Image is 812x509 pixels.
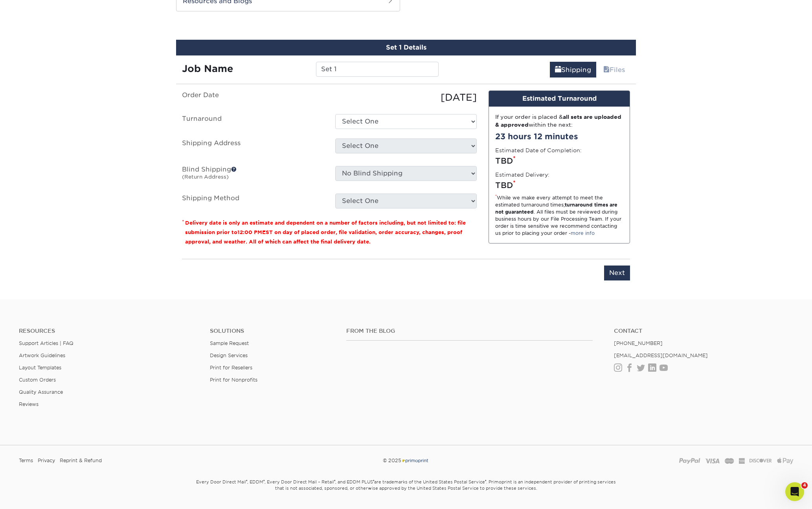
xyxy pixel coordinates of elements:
label: Turnaround [176,114,329,129]
strong: Job Name [182,63,233,74]
a: Privacy [38,455,55,467]
a: Reprint & Refund [60,455,102,467]
a: [PHONE_NUMBER] [614,340,663,346]
sup: ® [263,479,265,483]
a: Sample Request [210,340,249,346]
h4: Solutions [210,328,334,334]
input: Enter a job name [316,62,438,77]
div: [DATE] [329,90,483,105]
strong: turnaround times are not guaranteed [495,202,617,215]
input: Next [604,266,630,280]
span: 12:00 PM [237,229,262,235]
div: TBD [495,179,623,191]
small: (Return Address) [182,174,229,180]
sup: ® [373,479,374,483]
a: Terms [19,455,33,467]
label: Estimated Delivery: [495,171,549,179]
a: Artwork Guidelines [19,352,65,358]
a: Print for Nonprofits [210,377,257,383]
a: Shipping [550,62,596,77]
a: Design Services [210,352,248,358]
a: more info [571,230,595,236]
span: 4 [801,482,808,489]
a: Print for Resellers [210,365,252,371]
a: Contact [614,328,793,334]
a: Support Articles | FAQ [19,340,73,346]
a: Reviews [19,401,39,407]
span: shipping [555,66,561,74]
label: Shipping Address [176,138,329,157]
label: Shipping Method [176,194,329,208]
div: Estimated Turnaround [489,91,630,107]
a: [EMAIL_ADDRESS][DOMAIN_NAME] [614,352,708,358]
div: © 2025 [275,455,537,467]
div: While we make every attempt to meet the estimated turnaround times; . All files must be reviewed ... [495,194,623,237]
h4: Resources [19,328,198,334]
div: TBD [495,155,623,167]
a: Custom Orders [19,377,56,383]
div: Set 1 Details [176,40,636,55]
sup: ® [334,479,335,483]
img: Primoprint [401,457,429,463]
div: If your order is placed & within the next: [495,113,623,129]
span: files [603,66,610,74]
sup: ® [246,479,247,483]
label: Estimated Date of Completion: [495,146,582,154]
a: Files [598,62,630,77]
label: Order Date [176,90,329,105]
iframe: Intercom live chat [785,482,804,501]
sup: ® [485,479,486,483]
h4: From the Blog [346,328,593,334]
a: Layout Templates [19,365,61,371]
div: 23 hours 12 minutes [495,131,623,142]
small: Delivery date is only an estimate and dependent on a number of factors including, but not limited... [185,220,466,245]
label: Blind Shipping [176,166,329,184]
a: Quality Assurance [19,389,63,395]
